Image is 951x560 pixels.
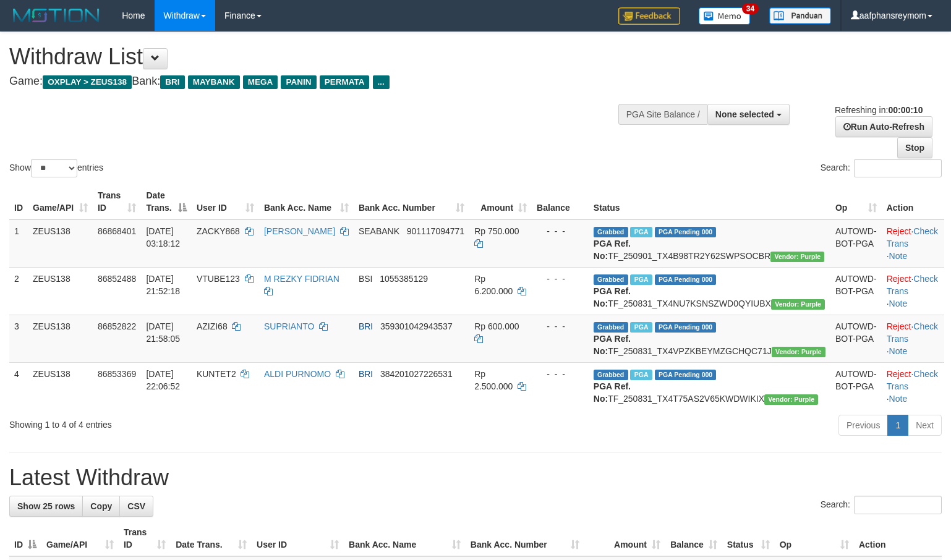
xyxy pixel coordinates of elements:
span: KUNTET2 [197,369,236,379]
td: · · [882,315,944,362]
td: AUTOWD-BOT-PGA [830,315,882,362]
span: PGA Pending [655,370,717,380]
td: ZEUS138 [28,362,93,410]
span: ZACKY868 [197,226,240,236]
span: Rp 600.000 [474,321,519,331]
span: Grabbed [594,322,628,333]
a: Check Trans [887,274,938,296]
h1: Withdraw List [9,45,621,69]
span: Grabbed [594,227,628,237]
span: BRI [359,369,373,379]
a: Reject [887,226,911,236]
th: Game/API: activate to sort column ascending [41,521,119,556]
span: Grabbed [594,370,628,380]
td: ZEUS138 [28,267,93,315]
th: Status [589,184,830,219]
span: ... [373,75,390,89]
td: ZEUS138 [28,219,93,268]
th: Status: activate to sort column ascending [722,521,775,556]
a: Copy [82,496,120,517]
th: Bank Acc. Name: activate to sort column ascending [259,184,354,219]
a: M REZKY FIDRIAN [264,274,339,284]
span: MEGA [243,75,278,89]
span: BSI [359,274,373,284]
td: AUTOWD-BOT-PGA [830,267,882,315]
button: None selected [707,104,790,125]
th: Balance [532,184,589,219]
span: Rp 2.500.000 [474,369,513,391]
span: VTUBE123 [197,274,240,284]
td: AUTOWD-BOT-PGA [830,219,882,268]
td: 1 [9,219,28,268]
div: - - - [537,225,584,237]
th: User ID: activate to sort column ascending [252,521,344,556]
a: Check Trans [887,321,938,344]
a: CSV [119,496,153,517]
th: Op: activate to sort column ascending [830,184,882,219]
h4: Game: Bank: [9,75,621,88]
span: AZIZI68 [197,321,228,331]
th: Bank Acc. Number: activate to sort column ascending [354,184,469,219]
th: Trans ID: activate to sort column ascending [93,184,142,219]
span: BRI [359,321,373,331]
th: Game/API: activate to sort column ascending [28,184,93,219]
th: Action [854,521,942,556]
span: [DATE] 03:18:12 [146,226,180,248]
strong: 00:00:10 [888,105,923,115]
td: TF_250831_TX4T75AS2V65KWDWIKIX [589,362,830,410]
span: Copy 384201027226531 to clipboard [380,369,453,379]
th: Amount: activate to sort column ascending [469,184,532,219]
td: · · [882,362,944,410]
span: Vendor URL: https://trx4.1velocity.biz [770,252,824,262]
th: Bank Acc. Name: activate to sort column ascending [344,521,466,556]
a: Check Trans [887,369,938,391]
div: - - - [537,320,584,333]
input: Search: [854,159,942,177]
th: Trans ID: activate to sort column ascending [119,521,171,556]
a: Run Auto-Refresh [835,116,932,137]
div: Showing 1 to 4 of 4 entries [9,414,387,431]
a: Show 25 rows [9,496,83,517]
span: 86868401 [98,226,136,236]
th: Date Trans.: activate to sort column ascending [171,521,252,556]
span: [DATE] 22:06:52 [146,369,180,391]
select: Showentries [31,159,77,177]
td: 4 [9,362,28,410]
a: Note [889,251,908,261]
label: Show entries [9,159,103,177]
b: PGA Ref. No: [594,381,631,404]
a: Check Trans [887,226,938,248]
span: 34 [742,3,759,14]
span: [DATE] 21:58:05 [146,321,180,344]
span: Marked by aafsolysreylen [630,274,652,285]
th: ID: activate to sort column descending [9,521,41,556]
span: PGA Pending [655,274,717,285]
th: Amount: activate to sort column ascending [584,521,665,556]
b: PGA Ref. No: [594,286,631,308]
a: Previous [838,415,888,436]
span: 86852488 [98,274,136,284]
td: TF_250901_TX4B98TR2Y62SWPSOCBR [589,219,830,268]
span: Marked by aaftrukkakada [630,370,652,380]
span: OXPLAY > ZEUS138 [43,75,132,89]
a: Note [889,394,908,404]
span: Vendor URL: https://trx4.1velocity.biz [764,394,818,405]
a: Stop [897,137,932,158]
td: 3 [9,315,28,362]
img: panduan.png [769,7,831,24]
h1: Latest Withdraw [9,465,942,490]
a: Next [908,415,942,436]
th: Action [882,184,944,219]
a: [PERSON_NAME] [264,226,335,236]
th: Date Trans.: activate to sort column descending [141,184,191,219]
div: PGA Site Balance / [618,104,707,125]
td: ZEUS138 [28,315,93,362]
th: Balance: activate to sort column ascending [665,521,722,556]
label: Search: [821,496,942,514]
input: Search: [854,496,942,514]
span: SEABANK [359,226,399,236]
img: MOTION_logo.png [9,6,103,25]
td: 2 [9,267,28,315]
span: Copy [90,501,112,511]
span: 86853369 [98,369,136,379]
